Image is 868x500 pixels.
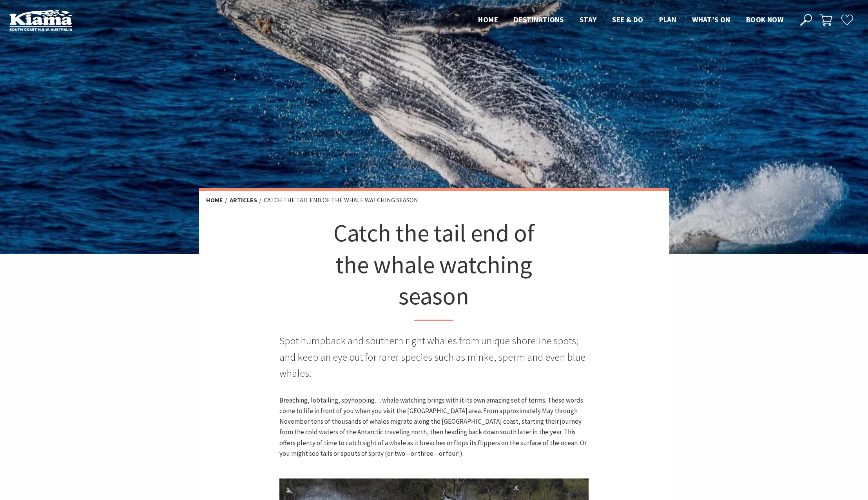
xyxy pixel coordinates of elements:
[514,15,564,24] span: Destinations
[264,195,418,205] li: Catch the tail end of the whale watching season
[230,196,257,204] a: Articles
[206,196,223,204] a: Home
[9,9,72,31] img: Kiama Logo
[746,15,783,24] span: Book now
[692,15,730,24] span: What’s On
[470,14,791,27] nav: Main Menu
[612,15,643,24] span: See & Do
[318,217,550,321] h1: Catch the tail end of the whale watching season
[279,333,589,381] p: Spot humpback and southern right whales from unique shoreline spots; and keep an eye out for rare...
[478,15,498,24] span: Home
[580,15,597,24] span: Stay
[659,15,677,24] span: Plan
[279,395,589,459] p: Breaching, lobtailing, spyhopping… whale watching brings with it its own amazing set of terms. Th...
